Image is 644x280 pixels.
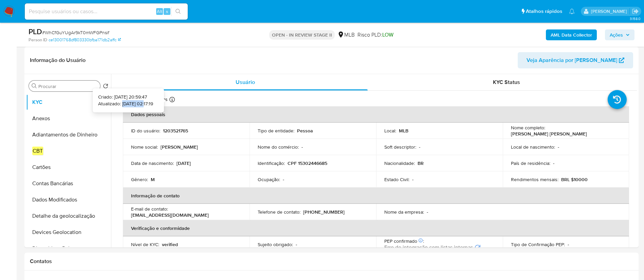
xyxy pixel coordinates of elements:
span: Usuário [236,78,255,86]
p: - [568,241,569,247]
button: Contas Bancárias [26,175,111,192]
span: s [166,8,168,15]
span: Veja Aparência por [PERSON_NAME] [527,52,617,68]
button: Retornar ao pedido padrão [103,83,108,91]
p: País de residência : [511,160,550,166]
p: Local : [384,128,396,134]
p: Atualizado: [DATE] 02:17:19 [98,101,153,107]
a: ce13001768df803330bfba171db2affc [49,37,121,43]
p: Data de nascimento : [131,160,174,166]
p: - [427,209,428,215]
button: Procurar [32,83,37,89]
p: Identificação : [258,160,285,166]
span: Alt [157,8,162,15]
b: Person ID [29,37,47,43]
span: # WhCfGuYUgAr9kT0mWFGPnsif [42,29,109,36]
th: Verificação e conformidade [123,220,629,236]
button: Tentar novamente [474,244,481,251]
button: Detalhe da geolocalização [26,208,111,224]
button: Adiantamentos de Dinheiro [26,127,111,143]
p: ID do usuário : [131,128,160,134]
span: Erro de integração com listas internas [384,244,473,251]
p: [PERSON_NAME] [PERSON_NAME] [511,131,587,137]
button: Dispositivos Point [26,240,111,257]
p: - [296,241,297,247]
p: Local de nascimento : [511,144,555,150]
button: CBT [26,143,111,159]
p: [DATE] [177,160,191,166]
p: Tipo de entidade : [258,128,294,134]
p: OPEN - IN REVIEW STAGE II [269,30,335,40]
p: Sujeito obrigado : [258,241,293,247]
button: Veja Aparência por [PERSON_NAME] [518,52,633,68]
button: Dados Modificados [26,192,111,208]
span: KYC Status [493,78,520,86]
b: PLD [29,26,42,37]
p: - [558,144,559,150]
span: 3.158.0 [630,16,641,21]
p: BR [418,160,424,166]
p: - [283,176,284,182]
p: - [301,144,303,150]
p: - [412,176,413,182]
button: Anexos [26,110,111,127]
input: Pesquise usuários ou casos... [25,7,188,16]
p: Nível de KYC : [131,241,159,247]
h1: Contatos [30,258,633,265]
p: Rendimentos mensais : [511,176,558,182]
span: Ações [610,29,623,40]
p: Criado: [DATE] 20:59:47 [98,94,153,101]
span: Atalhos rápidos [526,8,562,15]
p: 1203521765 [163,128,188,134]
button: Devices Geolocation [26,224,111,240]
span: LOW [382,31,393,39]
p: M [151,176,155,182]
a: Sair [632,8,639,15]
th: Informação de contato [123,188,629,204]
button: Ações [605,29,634,40]
button: KYC [26,94,111,110]
th: Dados pessoais [123,106,629,123]
p: - [553,160,554,166]
p: [PERSON_NAME] [161,144,198,150]
p: Gênero : [131,176,148,182]
h1: Informação do Usuário [30,57,86,64]
p: PEP confirmado : [384,238,424,244]
p: Estado Civil : [384,176,409,182]
p: verified [162,241,178,247]
p: Ocupação : [258,176,280,182]
p: Nome da empresa : [384,209,424,215]
p: E-mail de contato : [131,206,168,212]
input: Procurar [38,83,97,89]
p: MLB [399,128,408,134]
p: [PHONE_NUMBER] [303,209,345,215]
p: [EMAIL_ADDRESS][DOMAIN_NAME] [131,212,209,218]
p: Nome completo : [511,125,545,131]
b: AML Data Collector [551,29,592,40]
p: Telefone de contato : [258,209,300,215]
p: - [419,144,420,150]
div: MLB [337,31,355,39]
button: search-icon [171,7,185,16]
p: CPF 15302446685 [288,160,327,166]
p: Soft descriptor : [384,144,416,150]
p: Tipo de Confirmação PEP : [511,241,565,247]
p: Nacionalidade : [384,160,415,166]
p: Nome social : [131,144,158,150]
p: Nome do comércio : [258,144,299,150]
a: Notificações [569,8,575,14]
span: Risco PLD: [357,31,393,39]
button: Cartões [26,159,111,175]
p: Pessoa [297,128,313,134]
p: BRL $10000 [561,176,588,182]
button: AML Data Collector [546,29,597,40]
p: vinicius.santiago@mercadolivre.com [591,8,629,15]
